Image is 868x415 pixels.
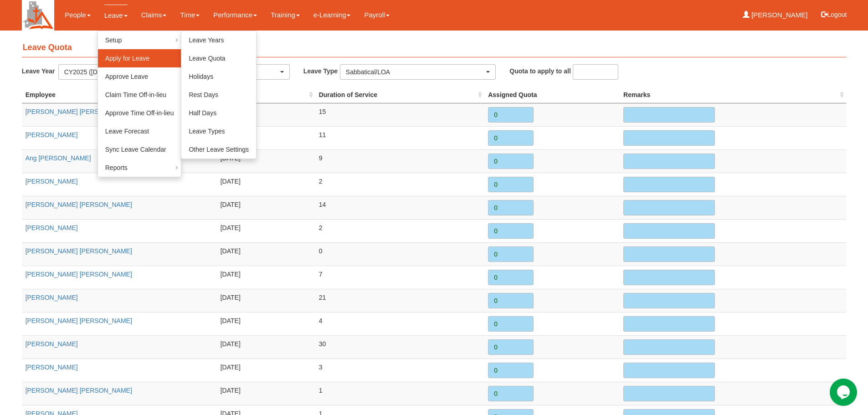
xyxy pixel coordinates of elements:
[98,122,181,140] a: Leave Forecast
[98,49,181,67] a: Apply for Leave
[26,271,132,278] a: [PERSON_NAME] [PERSON_NAME]
[217,242,315,266] td: [DATE]
[620,87,846,103] th: Remarks : activate to sort column ascending
[26,178,78,185] a: [PERSON_NAME]
[180,5,200,26] a: Time
[98,86,181,104] a: Claim Time Off-in-lieu
[98,31,181,49] a: Setup
[217,359,315,382] td: [DATE]
[315,173,485,196] td: 2
[364,5,390,26] a: Payroll
[271,5,300,26] a: Training
[303,64,340,77] label: Leave Type
[26,201,132,208] a: [PERSON_NAME] [PERSON_NAME]
[315,242,485,266] td: 0
[315,382,485,405] td: 1
[181,86,256,104] a: Rest Days
[315,149,485,173] td: 9
[217,266,315,289] td: [DATE]
[181,31,256,49] a: Leave Years
[217,126,315,149] td: [DATE]
[26,294,78,301] a: [PERSON_NAME]
[22,64,58,77] label: Leave Year
[217,219,315,242] td: [DATE]
[181,104,256,122] a: Half Days
[743,5,808,26] a: [PERSON_NAME]
[315,103,485,126] td: 15
[181,122,256,140] a: Leave Types
[217,312,315,335] td: [DATE]
[98,140,181,159] a: Sync Leave Calendar
[217,149,315,173] td: [DATE]
[315,196,485,219] td: 14
[141,5,167,26] a: Claims
[484,87,620,103] th: Assigned Quota
[22,87,217,103] th: Employee : activate to sort column descending
[22,39,847,57] h4: Leave Quota
[815,4,853,26] button: Logout
[315,289,485,312] td: 21
[217,289,315,312] td: [DATE]
[313,5,351,26] a: e-Learning
[315,266,485,289] td: 7
[98,104,181,122] a: Approve Time Off-in-lieu
[104,5,128,26] a: Leave
[340,64,496,80] button: Sabbatical/LOA
[217,87,315,103] th: Join Date : activate to sort column ascending
[98,159,181,177] a: Reports
[64,67,278,77] div: CY2025 ([DATE] - [DATE])
[181,140,256,159] a: Other Leave Settings
[65,5,91,26] a: People
[217,196,315,219] td: [DATE]
[315,219,485,242] td: 2
[26,224,78,231] a: [PERSON_NAME]
[26,154,91,162] a: Ang [PERSON_NAME]
[217,382,315,405] td: [DATE]
[98,67,181,86] a: Approve Leave
[26,340,78,348] a: [PERSON_NAME]
[181,67,256,86] a: Holidays
[213,5,257,26] a: Performance
[26,364,78,371] a: [PERSON_NAME]
[26,387,132,394] a: [PERSON_NAME] [PERSON_NAME]
[217,173,315,196] td: [DATE]
[217,335,315,359] td: [DATE]
[26,131,78,138] a: [PERSON_NAME]
[26,108,132,115] a: [PERSON_NAME] [PERSON_NAME]
[830,379,859,406] iframe: chat widget
[26,247,132,255] a: [PERSON_NAME] [PERSON_NAME]
[315,335,485,359] td: 30
[315,87,485,103] th: Duration of Service : activate to sort column ascending
[26,317,132,324] a: [PERSON_NAME] [PERSON_NAME]
[181,49,256,67] a: Leave Quota
[315,126,485,149] td: 11
[346,67,484,77] div: Sabbatical/LOA
[58,64,290,80] button: CY2025 ([DATE] - [DATE])
[315,312,485,335] td: 4
[509,64,571,77] label: Quota to apply to all
[217,103,315,126] td: [DATE]
[315,359,485,382] td: 3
